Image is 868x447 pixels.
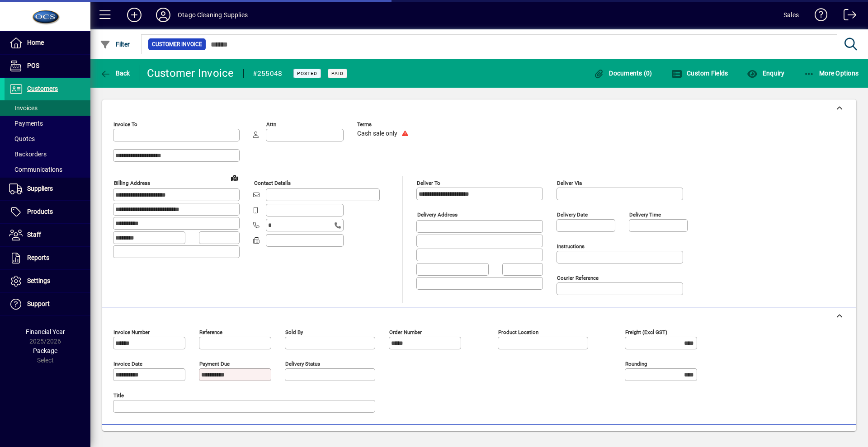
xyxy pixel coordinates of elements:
mat-label: Rounding [625,361,647,367]
a: Products [5,201,90,223]
mat-label: Order number [389,329,422,335]
span: Customer Invoice [152,40,202,49]
a: Settings [5,270,90,292]
button: Profile [149,7,178,23]
span: Posted [297,71,317,76]
mat-label: Invoice number [113,329,150,335]
mat-label: Title [113,392,124,399]
a: View on map [227,170,242,185]
span: Invoices [9,104,38,112]
div: Customer Invoice [147,66,234,80]
a: Payments [5,116,90,131]
a: Invoices [5,100,90,116]
mat-label: Sold by [285,329,303,335]
span: Payments [9,120,43,127]
a: Communications [5,162,90,177]
div: Otago Cleaning Supplies [178,8,248,22]
mat-label: Freight (excl GST) [625,329,667,335]
span: Backorders [9,151,47,158]
a: POS [5,55,90,77]
mat-label: Deliver via [557,180,582,186]
div: #255048 [253,66,283,81]
mat-label: Payment due [199,361,230,367]
button: Back [98,65,132,81]
span: Paid [331,71,344,76]
span: Products [27,208,53,215]
a: Logout [837,2,857,31]
mat-label: Invoice To [113,121,137,127]
button: Documents (0) [591,65,655,81]
span: Financial Year [26,328,65,335]
a: Support [5,293,90,315]
app-page-header-button: Back [90,65,140,81]
span: Terms [357,122,411,127]
span: Reports [27,254,49,261]
span: Home [27,39,44,46]
button: Custom Fields [669,65,731,81]
a: Knowledge Base [808,2,828,31]
span: Filter [100,41,130,48]
span: Support [27,300,50,307]
span: Back [100,70,130,77]
mat-label: Delivery time [629,212,661,218]
span: Customers [27,85,58,92]
button: More Options [802,65,861,81]
span: More Options [804,70,859,77]
a: Reports [5,247,90,269]
mat-label: Delivery date [557,212,588,218]
button: Add [120,7,149,23]
span: Enquiry [747,70,784,77]
mat-label: Deliver To [417,180,440,186]
a: Backorders [5,146,90,162]
mat-label: Courier Reference [557,275,599,281]
span: Settings [27,277,50,284]
span: Custom Fields [671,70,728,77]
mat-label: Reference [199,329,222,335]
mat-label: Attn [266,121,276,127]
button: Enquiry [745,65,787,81]
div: Sales [783,8,799,22]
mat-label: Instructions [557,243,585,249]
mat-label: Product location [498,329,538,335]
a: Suppliers [5,178,90,200]
a: Staff [5,224,90,246]
span: Cash sale only [357,130,397,137]
span: Communications [9,166,62,173]
span: Suppliers [27,185,53,192]
span: Documents (0) [594,70,652,77]
span: Quotes [9,135,35,142]
span: Staff [27,231,41,238]
a: Quotes [5,131,90,146]
mat-label: Invoice date [113,361,142,367]
a: Home [5,32,90,54]
mat-label: Delivery status [285,361,320,367]
button: Filter [98,36,132,52]
span: POS [27,62,39,69]
span: Package [33,347,57,354]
